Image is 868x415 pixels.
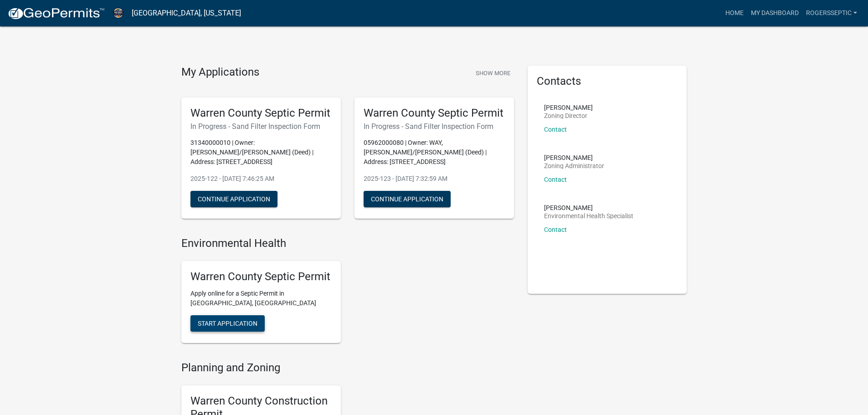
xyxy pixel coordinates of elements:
[722,5,747,22] a: Home
[190,315,265,332] button: Start Application
[190,191,277,207] button: Continue Application
[190,107,332,120] h5: Warren County Septic Permit
[544,176,567,183] a: Contact
[544,113,593,119] p: Zoning Director
[544,213,633,219] p: Environmental Health Specialist
[181,237,514,250] h4: Environmental Health
[544,163,604,169] p: Zoning Administrator
[544,154,604,161] p: [PERSON_NAME]
[802,5,861,22] a: rogersseptic
[747,5,802,22] a: My Dashboard
[190,270,332,283] h5: Warren County Septic Permit
[537,75,678,88] h5: Contacts
[190,138,332,167] p: 31340000010 | Owner: [PERSON_NAME]/[PERSON_NAME] (Deed) | Address: [STREET_ADDRESS]
[364,138,505,167] p: 05962000080 | Owner: WAY, [PERSON_NAME]/[PERSON_NAME] (Deed) | Address: [STREET_ADDRESS]
[181,66,259,79] h4: My Applications
[544,104,593,111] p: [PERSON_NAME]
[190,174,332,184] p: 2025-122 - [DATE] 7:46:25 AM
[132,5,241,21] a: [GEOGRAPHIC_DATA], [US_STATE]
[364,107,505,120] h5: Warren County Septic Permit
[181,361,514,374] h4: Planning and Zoning
[190,289,332,308] p: Apply online for a Septic Permit in [GEOGRAPHIC_DATA], [GEOGRAPHIC_DATA]
[544,205,633,211] p: [PERSON_NAME]
[472,66,514,81] button: Show More
[364,122,505,131] h6: In Progress - Sand Filter Inspection Form
[364,174,505,184] p: 2025-123 - [DATE] 7:32:59 AM
[544,126,567,133] a: Contact
[544,226,567,233] a: Contact
[364,191,451,207] button: Continue Application
[198,320,257,327] span: Start Application
[190,122,332,131] h6: In Progress - Sand Filter Inspection Form
[112,7,124,19] img: Warren County, Iowa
